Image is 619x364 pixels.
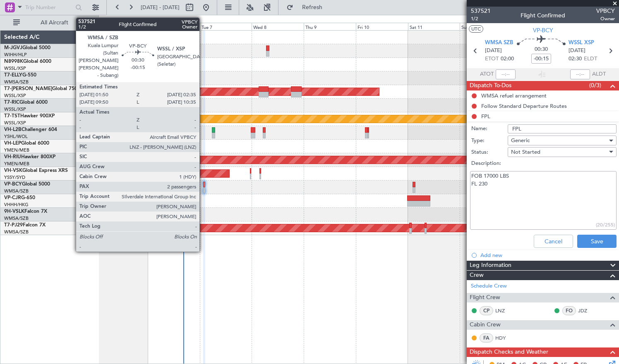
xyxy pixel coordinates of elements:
div: (20/255) [596,221,615,228]
a: YMEN/MEB [4,161,29,167]
div: Tue 7 [200,23,252,30]
span: Dispatch Checks and Weather [470,347,548,357]
a: Schedule Crew [471,282,507,290]
label: Type: [471,137,508,145]
a: N8998KGlobal 6000 [4,59,51,64]
button: Refresh [283,1,332,14]
span: VP-BCY [533,26,553,35]
span: Crew [470,271,484,280]
a: WSSL/XSP [4,65,26,71]
span: ALDT [592,70,606,79]
span: ELDT [584,55,597,63]
a: T7-PJ29Falcon 7X [4,223,46,228]
div: CP [480,306,493,315]
a: YSSY/SYD [4,174,25,181]
span: All Aircraft [22,20,87,26]
span: ATOT [480,70,494,79]
span: VH-RIU [4,155,21,159]
span: VP-CJR [4,195,21,200]
a: WSSL/XSP [4,106,26,112]
span: WMSA SZB [485,39,513,47]
span: ETOT [485,55,499,63]
a: JDZ [578,307,597,314]
a: T7-RICGlobal 6000 [4,100,48,105]
span: [DATE] [485,47,502,55]
div: Flight Confirmed [521,11,565,20]
a: M-JGVJGlobal 5000 [4,45,50,50]
a: VH-LEPGlobal 6000 [4,141,49,146]
label: Name: [471,125,508,133]
span: WSSL XSP [569,39,594,47]
span: T7-PJ29 [4,223,23,228]
span: Owner [596,15,615,22]
input: --:-- [496,69,516,79]
a: T7-[PERSON_NAME]Global 7500 [4,86,80,91]
span: T7-TST [4,114,20,119]
a: WMSA/SZB [4,215,29,221]
span: 00:30 [535,45,548,54]
span: 02:00 [501,55,514,63]
div: FA [480,333,493,343]
span: VH-VSK [4,168,22,173]
a: HDY [495,334,514,342]
a: VHHH/HKG [4,202,29,208]
span: Flight Crew [470,293,500,302]
span: T7-ELLY [4,73,22,78]
div: Fri 10 [356,23,408,30]
div: Thu 9 [304,23,356,30]
input: Trip Number [25,1,73,14]
a: WIHH/HLP [4,52,27,58]
a: T7-ELLYG-550 [4,73,36,78]
span: 02:30 [569,55,582,63]
div: Sat 11 [408,23,460,30]
span: 1/2 [471,15,491,22]
span: VH-L2B [4,127,22,132]
a: WMSA/SZB [4,229,29,235]
a: WMSA/SZB [4,79,29,85]
a: VH-L2BChallenger 604 [4,127,57,132]
a: VP-CJRG-650 [4,195,35,200]
label: Status: [471,148,508,157]
div: [DATE] [100,17,114,24]
span: Refresh [295,5,330,10]
span: VH-LEP [4,141,21,146]
span: M-JGVJ [4,45,22,50]
button: Cancel [534,235,573,248]
div: FO [562,306,576,315]
div: Sun 12 [460,23,512,30]
span: 9H-VSLK [4,209,24,214]
span: T7-[PERSON_NAME] [4,86,52,91]
span: 537521 [471,7,491,15]
span: N8998K [4,59,23,64]
span: Not Started [511,148,540,156]
a: VP-BCYGlobal 5000 [4,182,50,187]
button: Save [577,235,617,248]
div: Follow Standard Departure Routes [481,102,567,109]
a: T7-TSTHawker 900XP [4,114,55,119]
a: YSHL/WOL [4,133,28,140]
span: [DATE] [569,47,585,55]
span: VPBCY [596,7,615,15]
a: WSSL/XSP [4,93,26,99]
div: WMSA refuel arrangement [481,92,547,99]
a: YMEN/MEB [4,147,29,153]
a: VH-RIUHawker 800XP [4,155,55,159]
span: (0/3) [589,81,601,90]
span: Leg Information [470,261,511,270]
div: Mon 6 [148,23,200,30]
span: Cabin Crew [470,320,501,330]
a: VH-VSKGlobal Express XRS [4,168,68,173]
a: WMSA/SZB [4,188,29,194]
div: Wed 8 [252,23,304,30]
span: VP-BCY [4,182,22,187]
span: T7-RIC [4,100,19,105]
span: [DATE] - [DATE] [141,4,180,11]
div: Sun 5 [96,23,148,30]
span: Dispatch To-Dos [470,81,511,90]
a: 9H-VSLKFalcon 7X [4,209,47,214]
a: WSSL/XSP [4,120,26,126]
button: UTC [469,25,483,33]
span: Generic [511,137,530,144]
a: LNZ [495,307,514,314]
button: All Aircraft [9,16,90,29]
